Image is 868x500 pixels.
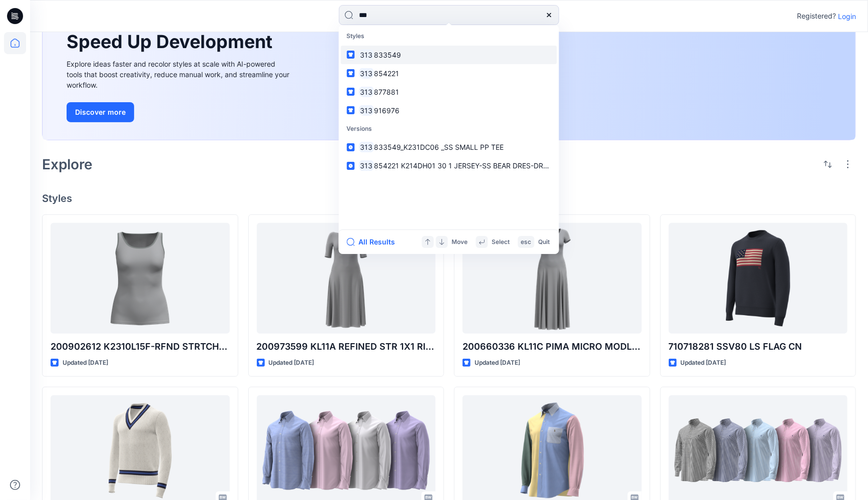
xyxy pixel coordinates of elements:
mark: 313 [359,86,374,98]
a: 313833549 [341,46,557,64]
a: 313877881 [341,83,557,101]
p: Updated [DATE] [63,358,108,368]
p: Login [838,11,856,22]
mark: 313 [359,105,374,116]
a: Discover more [67,102,292,122]
p: Versions [341,120,557,138]
p: 200902612 K2310L15F-RFND STRTCH 2X2 RIB-[PERSON_NAME]-SLEEVELESS-TANK [51,340,230,354]
span: 833549_K231DC06 _SS SMALL PP TEE [374,143,504,151]
span: 833549 [374,51,401,59]
button: All Results [347,236,402,248]
h2: Explore [42,156,93,172]
a: 200973599 KL11A REFINED STR 1X1 RIB-MUNZIE-ELBOW SLEEVE-DAY DRESS-M [257,223,436,334]
a: 200660336 KL11C PIMA MICRO MODL 140-FADRINA-CAP SLEEVE-CASUAL [463,223,642,334]
a: 710718281 SSV80 LS FLAG CN [669,223,848,334]
span: 877881 [374,88,399,96]
p: Move [452,237,468,247]
a: 200902612 K2310L15F-RFND STRTCH 2X2 RIB-KELLY-SLEEVELESS-TANK [51,223,230,334]
p: Quit [539,237,550,247]
p: 200973599 KL11A REFINED STR 1X1 RIB-MUNZIE-ELBOW SLEEVE-DAY DRESS-M [257,340,436,354]
a: 313854221 [341,64,557,83]
mark: 313 [359,49,374,61]
p: Registered? [797,10,836,22]
a: 313833549_K231DC06 _SS SMALL PP TEE [341,138,557,156]
mark: 313 [359,141,374,153]
a: 313854221 K214DH01 30 1 JERSEY-SS BEAR DRES-DRESSES-DAY DRESS [341,156,557,175]
a: 313916976 [341,101,557,120]
p: esc [521,237,532,247]
p: Select [492,237,510,247]
mark: 313 [359,68,374,79]
p: 200660336 KL11C PIMA MICRO MODL 140-FADRINA-CAP SLEEVE-CASUAL [463,340,642,354]
button: Discover more [67,102,134,122]
p: Updated [DATE] [269,358,314,368]
p: 710718281 SSV80 LS FLAG CN [669,340,848,354]
span: 854221 K214DH01 30 1 JERSEY-SS BEAR DRES-DRESSES-DAY DRESS [374,161,606,170]
p: Styles [341,27,557,46]
p: Updated [DATE] [681,358,726,368]
p: Updated [DATE] [475,358,520,368]
span: 854221 [374,69,399,78]
span: 916976 [374,106,399,115]
mark: 313 [359,160,374,171]
h4: Styles [42,192,856,204]
div: Explore ideas faster and recolor styles at scale with AI-powered tools that boost creativity, red... [67,59,292,90]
